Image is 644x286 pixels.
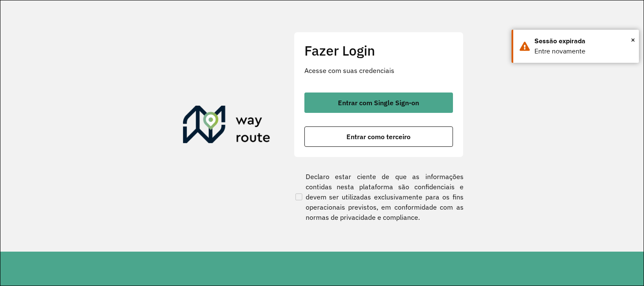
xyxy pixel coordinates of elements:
div: Entre novamente [534,46,633,56]
img: Roteirizador AmbevTech [183,106,270,146]
span: Entrar como terceiro [346,133,411,140]
button: Close [631,34,635,46]
p: Acesse com suas credenciais [304,65,453,76]
h2: Fazer Login [304,42,453,59]
span: Entrar com Single Sign-on [338,99,419,106]
label: Declaro estar ciente de que as informações contidas nesta plataforma são confidenciais e devem se... [294,171,464,222]
button: button [304,126,453,147]
div: Sessão expirada [534,36,633,46]
button: button [304,93,453,113]
span: × [631,34,635,46]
